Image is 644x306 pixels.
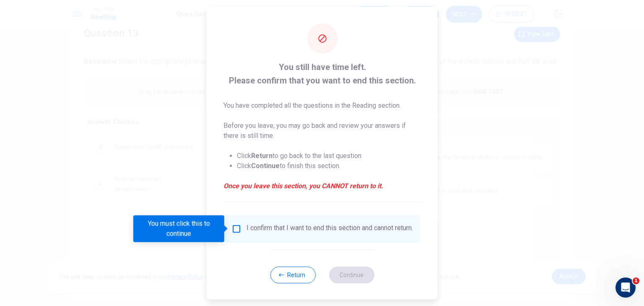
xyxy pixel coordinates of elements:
em: Once you leave this section, you CANNOT return to it. [223,181,421,191]
p: You have completed all the questions in the Reading section. [223,101,421,111]
span: You must click this to continue [231,224,241,234]
strong: Return [251,152,273,160]
span: You still have time left. Please confirm that you want to end this section. [223,60,421,87]
iframe: Intercom live chat [615,277,636,298]
span: 1 [633,277,639,284]
div: I confirm that I want to end this section and cannot return. [247,224,413,234]
div: You must click this to continue [133,215,224,242]
li: Click to finish this section. [237,161,421,171]
strong: Continue [251,162,280,170]
button: Continue [329,267,374,283]
button: Return [270,267,315,283]
li: Click to go back to the last question [237,151,421,161]
p: Before you leave, you may go back and review your answers if there is still time. [223,121,421,141]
